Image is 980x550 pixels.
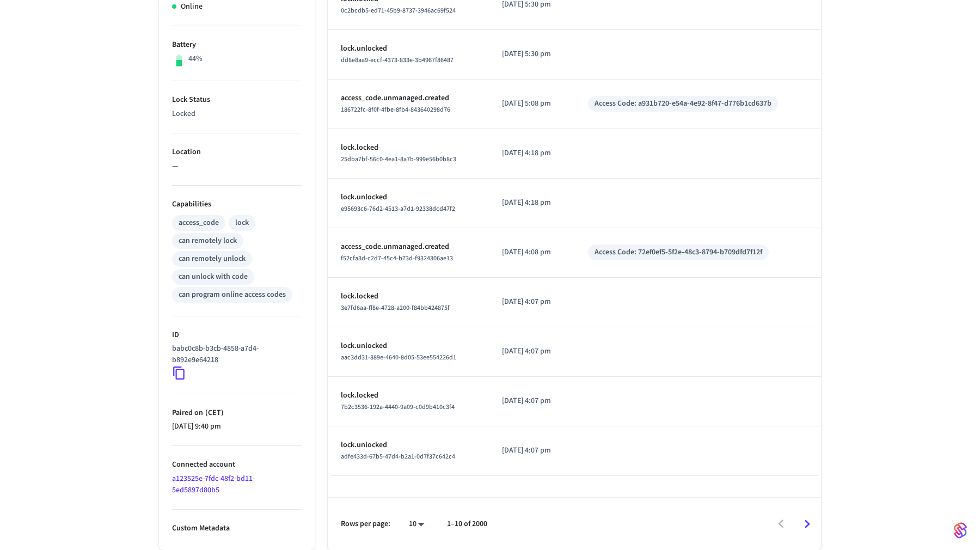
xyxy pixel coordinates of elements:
[341,192,476,203] p: lock.unlocked
[502,48,561,60] p: [DATE] 5:30 pm
[172,199,302,210] p: Capabilities
[341,353,456,362] span: aac3dd31-889e-4640-8d05-53ee554226d1
[341,204,455,213] span: e95693c6-76d2-4513-a7d1-92338dcd47f2
[341,402,455,412] span: 7b2c3536-192a-4440-9a09-c0d9b410c3f4
[502,148,561,159] p: [DATE] 4:18 pm
[502,98,561,109] p: [DATE] 5:08 pm
[172,523,302,534] p: Custom Metadata
[341,56,454,65] span: dd8e8aa9-eccf-4373-833e-3b4967f86487
[502,346,561,357] p: [DATE] 4:07 pm
[954,522,967,539] img: SeamLogoGradient.69752ec5.svg
[235,217,249,229] div: lock
[595,247,762,258] div: Access Code: 72ef0ef5-5f2e-48c3-8794-b709dfd7f12f
[181,1,203,13] p: Online
[179,289,286,301] div: can program online access codes
[179,253,246,265] div: can remotely unlock
[172,407,302,419] p: Paired on
[502,395,561,407] p: [DATE] 4:07 pm
[341,93,476,104] p: access_code.unmanaged.created
[172,108,302,120] p: Locked
[341,142,476,154] p: lock.locked
[341,155,456,164] span: 25dba7bf-56c0-4ea1-8a7b-999e56b0b8c3
[341,439,476,451] p: lock.unlocked
[179,217,219,229] div: access_code
[341,291,476,302] p: lock.locked
[341,518,390,530] p: Rows per page:
[172,329,302,341] p: ID
[341,303,450,313] span: 3e7fd6aa-ff8e-4728-a200-f84bb424875f
[447,518,487,530] p: 1–10 of 2000
[794,511,820,537] button: Go to next page
[188,53,203,65] p: 44%
[172,146,302,158] p: Location
[403,516,430,532] div: 10
[341,340,476,352] p: lock.unlocked
[595,98,771,109] div: Access Code: a931b720-e54a-4e92-8f47-d776b1cd637b
[172,343,297,366] p: babc0c8b-b3cb-4858-a7d4-b892e9e64218
[341,390,476,401] p: lock.locked
[172,94,302,106] p: Lock Status
[172,421,302,432] p: [DATE] 9:40 pm
[179,271,248,283] div: can unlock with code
[203,407,224,418] span: ( CET )
[341,254,453,263] span: f52cfa3d-c2d7-45c4-b73d-f9324306ae13
[502,197,561,209] p: [DATE] 4:18 pm
[341,452,455,461] span: adfe433d-67b5-47d4-b2a1-0d7f37c642c4
[341,6,456,15] span: 0c2bcdb5-ed71-45b9-8737-3946ac69f524
[341,105,450,114] span: 186722fc-8f0f-4fbe-8fb4-843640298d76
[172,473,255,496] a: a123525e-7fdc-48f2-bd11-5ed5897d80b5
[172,459,302,470] p: Connected account
[172,39,302,51] p: Battery
[172,161,302,172] p: —
[341,241,476,253] p: access_code.unmanaged.created
[341,43,476,54] p: lock.unlocked
[502,445,561,456] p: [DATE] 4:07 pm
[179,235,237,247] div: can remotely lock
[502,296,561,308] p: [DATE] 4:07 pm
[502,247,561,258] p: [DATE] 4:08 pm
